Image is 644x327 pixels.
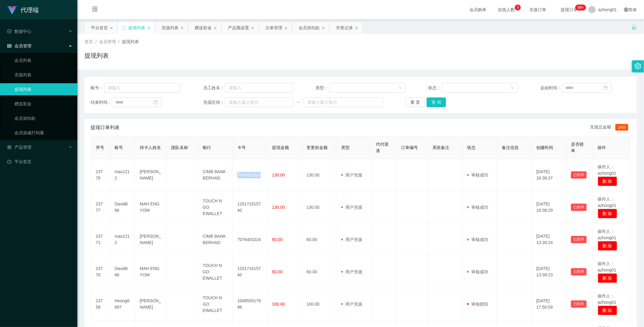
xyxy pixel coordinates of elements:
[598,209,617,218] button: 删 除
[302,191,336,224] td: 130.00
[198,256,232,288] td: TOUCH N GO EWALLET
[598,241,617,251] button: 删 除
[203,145,211,150] span: 银行
[14,69,72,81] a: 充值列表
[571,236,587,243] button: 已锁单
[203,99,225,106] span: 充值区间：
[7,7,39,12] a: 代理端
[341,237,362,242] span: 用户充值
[598,229,617,240] span: 操作人：azhong01
[118,39,120,44] span: /
[14,98,72,110] a: 赠送彩金
[401,145,418,150] span: 订单编号
[135,256,166,288] td: MAH ENG YOW
[302,224,336,256] td: 60.00
[104,83,181,93] input: 请输入
[237,145,246,150] span: 卡号
[232,224,267,256] td: 7076401024
[147,26,151,30] i: 图标: close
[299,22,320,33] div: 会员加扣款
[91,288,110,320] td: 23758
[467,302,488,306] span: 审核驳回
[531,256,566,288] td: [DATE] 13:38:23
[571,171,587,179] button: 已锁单
[304,97,383,107] input: 请输入最大值为
[14,127,72,139] a: 会员加减打码量
[467,269,488,274] span: 审核成功
[91,85,104,91] span: 账号：
[302,159,336,191] td: 130.00
[225,83,293,93] input: 请输入
[531,191,566,224] td: [DATE] 16:38:29
[7,145,31,150] span: 产品管理
[272,302,285,306] span: 100.00
[110,159,135,191] td: mas1212
[7,44,11,48] i: 图标: table
[571,268,587,275] button: 已锁单
[495,8,518,12] span: 在线人数
[91,159,110,191] td: 23778
[272,237,283,242] span: 60.00
[598,261,617,272] span: 操作人：azhong01
[306,145,328,150] span: 变更前金额
[341,302,362,306] span: 用户充值
[85,0,105,20] i: 图标: menu-fold
[284,26,288,30] i: 图标: close
[213,26,217,30] i: 图标: close
[14,83,72,95] a: 提现列表
[467,205,488,210] span: 审核成功
[195,22,212,33] div: 赠送彩金
[225,97,293,107] input: 请输入最小值为
[428,85,442,91] span: 状态：
[322,26,325,30] i: 图标: close
[598,306,617,315] button: 删 除
[467,173,488,177] span: 审核成功
[302,256,336,288] td: 60.00
[502,145,519,150] span: 备注信息
[598,164,617,176] span: 操作人：azhong01
[536,145,553,150] span: 创建时间
[635,63,641,69] i: 图标: setting
[598,197,617,208] span: 操作人：azhong01
[14,112,72,124] a: 会员加扣款
[604,86,608,90] i: 图标: calendar
[7,29,31,34] span: 数据中心
[203,85,225,91] span: 员工姓名：
[171,145,188,150] span: 团队名称
[515,5,521,11] sup: 4
[135,288,166,320] td: [PERSON_NAME]
[615,124,628,131] span: 1420
[302,288,336,320] td: 100.00
[624,8,628,12] i: 图标: global
[526,8,549,12] span: 充值订单
[122,39,139,44] span: 提现列表
[251,26,255,30] i: 图标: close
[135,224,166,256] td: [PERSON_NAME]
[91,256,110,288] td: 23770
[293,99,304,106] span: ~
[590,124,631,131] div: 充值总金额：
[531,159,566,191] td: [DATE] 16:38:37
[399,86,402,90] i: 图标: down
[467,145,476,150] span: 状态
[110,191,135,224] td: David666
[571,300,587,308] button: 已锁单
[91,224,110,256] td: 23771
[232,159,267,191] td: 7076401024
[115,145,123,150] span: 账号
[336,22,353,33] div: 开奖记录
[272,173,285,177] span: 130.00
[598,294,617,305] span: 操作人：azhong01
[14,54,72,66] a: 会员列表
[631,24,637,30] i: 图标: unlock
[198,224,232,256] td: CIMB BANK BERHAD
[110,288,135,320] td: Heong8897
[7,6,17,14] img: logo.9652507e.png
[95,39,97,44] span: /
[232,191,267,224] td: 120171615740
[198,288,232,320] td: TOUCH N GO EWALLET
[341,269,362,274] span: 用户充值
[122,26,126,30] i: 图标: sync
[180,26,184,30] i: 图标: close
[341,145,350,150] span: 类型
